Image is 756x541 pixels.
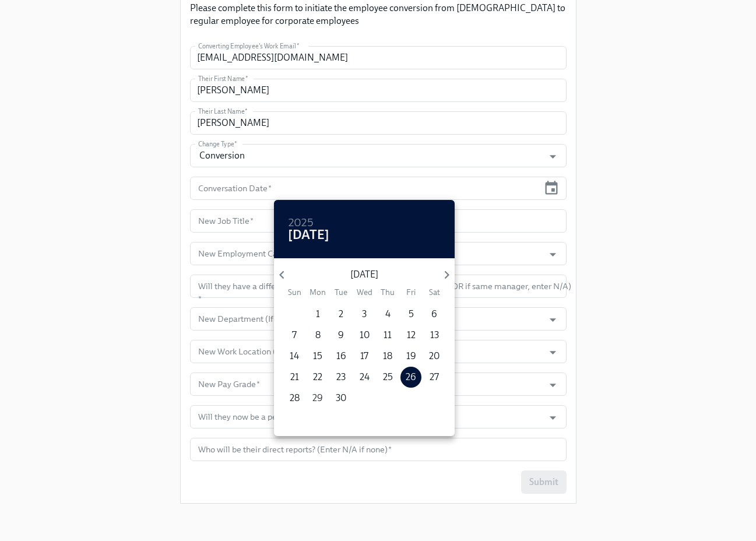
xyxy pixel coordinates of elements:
button: 6 [424,304,445,325]
span: Tue [330,287,351,298]
button: 25 [377,367,398,388]
p: 17 [360,350,368,363]
p: 7 [292,329,297,342]
button: 12 [400,325,421,346]
p: 12 [407,329,416,342]
p: 23 [336,371,346,384]
button: [DATE] [288,229,329,241]
button: 2025 [288,217,314,229]
p: 11 [384,329,392,342]
button: 19 [400,346,421,367]
p: 28 [290,392,300,405]
p: 5 [409,308,414,321]
h4: [DATE] [288,226,329,244]
p: 20 [429,350,439,363]
p: 30 [336,392,346,405]
p: 16 [336,350,346,363]
button: 20 [424,346,445,367]
button: 23 [330,367,351,388]
p: 3 [362,308,367,321]
button: 4 [377,304,398,325]
p: 15 [313,350,322,363]
p: 21 [290,371,299,384]
button: 9 [330,325,351,346]
button: 26 [400,367,421,388]
p: 1 [316,308,320,321]
p: 22 [313,371,322,384]
button: 30 [330,388,351,409]
button: 27 [424,367,445,388]
p: 24 [360,371,370,384]
p: 19 [406,350,416,363]
p: 13 [430,329,439,342]
button: 13 [424,325,445,346]
button: 1 [307,304,328,325]
button: 28 [284,388,305,409]
span: Mon [307,287,328,298]
span: Wed [354,287,375,298]
p: 8 [315,329,321,342]
button: 24 [354,367,375,388]
h6: 2025 [288,214,314,233]
p: [DATE] [290,268,438,281]
span: Thu [377,287,398,298]
button: 17 [354,346,375,367]
button: 16 [330,346,351,367]
button: 7 [284,325,305,346]
p: 29 [312,392,323,405]
button: 18 [377,346,398,367]
span: Sat [424,287,445,298]
button: 5 [400,304,421,325]
button: 8 [307,325,328,346]
p: 27 [430,371,439,384]
p: 26 [406,371,416,384]
button: 22 [307,367,328,388]
button: 29 [307,388,328,409]
p: 2 [339,308,343,321]
p: 18 [383,350,392,363]
p: 14 [290,350,299,363]
p: 6 [431,308,437,321]
p: 9 [338,329,344,342]
span: Sun [284,287,305,298]
p: 25 [383,371,393,384]
button: 15 [307,346,328,367]
p: 10 [360,329,370,342]
button: 14 [284,346,305,367]
button: 10 [354,325,375,346]
button: 21 [284,367,305,388]
button: 2 [330,304,351,325]
button: 3 [354,304,375,325]
button: 11 [377,325,398,346]
p: 4 [385,308,391,321]
span: Fri [400,287,421,298]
